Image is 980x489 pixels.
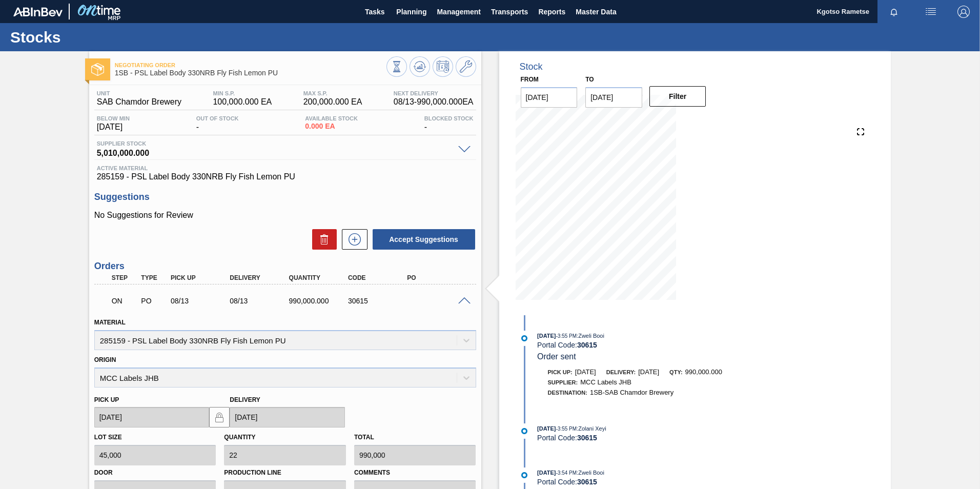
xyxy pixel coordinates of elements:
[305,123,358,130] span: 0.000 EA
[373,229,475,250] button: Accept Suggestions
[685,368,722,376] span: 990,000.000
[97,147,453,157] span: 5,010,000.000
[577,470,604,476] span: : Zweli Booi
[345,274,412,281] div: Code
[303,90,362,96] span: MAX S.P.
[97,115,130,121] span: Below Min
[521,472,527,478] img: atual
[575,368,596,376] span: [DATE]
[577,333,604,339] span: : Zweli Booi
[91,63,104,76] img: Ícone
[10,31,192,43] h1: Stocks
[396,6,426,18] span: Planning
[168,274,234,281] div: Pick up
[354,465,476,480] label: Comments
[94,407,210,427] input: mm/dd/yyyy
[94,434,122,441] label: Lot size
[196,115,239,121] span: Out Of Stock
[422,115,476,132] div: -
[537,478,781,486] div: Portal Code:
[337,229,367,250] div: New suggestion
[537,341,781,349] div: Portal Code:
[13,7,63,16] img: TNhmsLtSVTkK8tSr43FrP2fwEKptu5GPRR3wAAAABJRU5ErkJggg==
[213,90,272,96] span: MIN S.P.
[521,335,527,341] img: atual
[957,6,970,18] img: Logout
[97,123,130,132] span: [DATE]
[94,261,476,272] h3: Orders
[224,434,255,441] label: Quantity
[194,115,241,132] div: -
[394,97,474,107] span: 08/13 - 990,000.000 EA
[491,6,528,18] span: Transports
[638,368,659,376] span: [DATE]
[669,369,682,375] span: Qty:
[109,274,140,281] div: Step
[437,6,481,18] span: Management
[548,369,573,375] span: Pick up:
[97,140,453,147] span: Supplier Stock
[213,97,272,107] span: 100,000.000 EA
[230,396,260,403] label: Delivery
[168,297,234,305] div: 08/13/2025
[590,389,673,396] span: 1SB-SAB Chamdor Brewery
[537,425,556,432] span: [DATE]
[386,56,407,77] button: Stocks Overview
[576,6,616,18] span: Master Data
[520,62,543,72] div: Stock
[112,297,137,305] p: ON
[585,87,642,108] input: mm/dd/yyyy
[213,411,226,423] img: locked
[537,333,556,339] span: [DATE]
[538,6,565,18] span: Reports
[521,428,527,434] img: atual
[209,407,230,427] button: locked
[556,426,577,432] span: - 3:55 PM
[94,356,116,363] label: Origin
[138,297,169,305] div: Purchase order
[287,297,353,305] div: 990,000.000
[537,352,576,361] span: Order sent
[367,228,476,251] div: Accept Suggestions
[521,76,539,83] label: From
[925,6,937,18] img: userActions
[456,56,476,77] button: Go to Master Data / General
[354,434,374,441] label: Total
[97,90,181,96] span: Unit
[606,369,636,375] span: Delivery:
[94,192,476,202] h3: Suggestions
[94,319,126,326] label: Material
[303,97,362,107] span: 200,000.000 EA
[224,465,346,480] label: Production Line
[97,97,181,107] span: SAB Chamdor Brewery
[345,297,412,305] div: 30615
[537,434,781,442] div: Portal Code:
[227,297,293,305] div: 08/13/2025
[115,69,386,77] span: 1SB - PSL Label Body 330NRB Fly Fish Lemon PU
[363,6,386,18] span: Tasks
[109,290,140,312] div: Negotiating Order
[94,396,119,403] label: Pick up
[230,407,345,427] input: mm/dd/yyyy
[410,56,430,77] button: Update Chart
[877,5,910,19] button: Notifications
[394,90,474,96] span: Next Delivery
[548,390,587,396] span: Destination:
[97,165,474,171] span: Active Material
[94,465,216,480] label: Door
[580,378,631,386] span: MCC Labels JHB
[577,425,606,432] span: : Zolani Xeyi
[305,115,358,121] span: Available Stock
[227,274,293,281] div: Delivery
[577,478,597,486] strong: 30615
[433,56,453,77] button: Schedule Inventory
[94,211,476,220] p: No Suggestions for Review
[556,470,577,476] span: - 3:54 PM
[537,470,556,476] span: [DATE]
[585,76,594,83] label: to
[287,274,353,281] div: Quantity
[649,86,706,107] button: Filter
[97,172,474,181] span: 285159 - PSL Label Body 330NRB Fly Fish Lemon PU
[577,341,597,349] strong: 30615
[307,229,337,250] div: Delete Suggestions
